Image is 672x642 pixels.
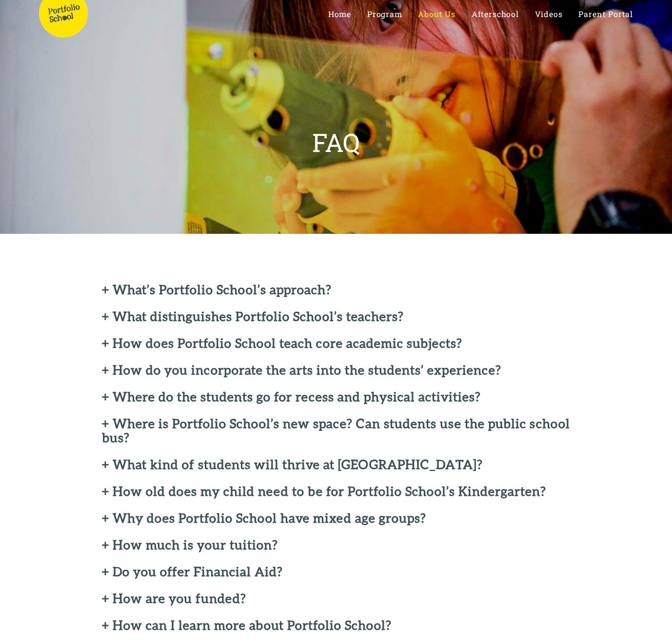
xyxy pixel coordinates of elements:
[102,538,570,552] h2: + How much is your tuition?
[102,416,570,445] h2: + Where is Portfolio School’s new space? Can students use the public school bus?
[102,565,570,579] h2: + Do you offer Financial Aid?
[472,9,519,19] a: Afterschool
[328,9,351,19] a: Home
[102,363,570,377] h2: + How do you incorporate the arts into the students’ experience?
[367,9,402,19] span: Program
[328,9,351,19] span: Home
[102,457,570,472] h2: + What kind of students will thrive at [GEOGRAPHIC_DATA]?
[102,309,570,323] h2: + What distinguishes Portfolio School’s teachers?
[102,283,570,297] h2: + What’s Portfolio School’s approach?
[312,130,360,155] h1: FAQ
[102,511,570,525] h2: + Why does Portfolio School have mixed age groups?
[578,9,633,19] span: Parent Portal
[578,9,633,19] a: Parent Portal
[535,9,563,19] a: Videos
[535,9,563,19] span: Videos
[102,484,570,498] h2: + How old does my child need to be for Portfolio School’s Kindergarten?
[102,390,570,404] h2: + Where do the students go for recess and physical activities?
[102,336,570,350] h2: + How does Portfolio School teach core academic subjects?
[472,9,519,19] span: Afterschool
[102,591,570,605] h2: + How are you funded?
[102,618,570,632] h2: + How can I learn more about Portfolio School?
[418,9,455,19] span: About Us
